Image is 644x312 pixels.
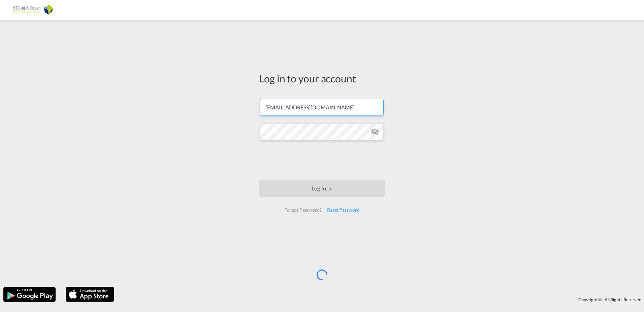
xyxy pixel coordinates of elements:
md-icon: icon-eye-off [371,128,379,136]
div: Log in to your account [259,71,385,85]
img: apple.png [65,286,115,303]
button: LOGIN [259,180,385,197]
div: Copyright © . All Rights Reserved [118,294,644,305]
iframe: reCAPTCHA [271,147,373,173]
img: 11910840b01311ecb8da0d962ca1e2a3.png [10,3,56,18]
div: Reset Password [324,204,362,216]
div: Forgot Password? [282,204,324,216]
img: google.png [3,286,56,303]
input: Enter email/phone number [260,99,384,116]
